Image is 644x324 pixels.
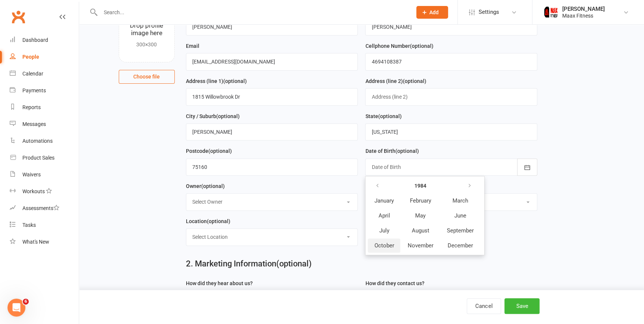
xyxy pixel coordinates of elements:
span: August [411,227,429,234]
button: July [368,223,400,238]
span: Settings [479,4,499,21]
span: Add [429,9,439,15]
spang: (optional) [402,78,426,84]
button: October [368,238,400,253]
a: People [10,49,79,65]
a: Waivers [10,166,79,183]
span: March [452,197,468,204]
button: Choose file [119,70,175,83]
button: Add [416,6,448,19]
a: Messages [10,116,79,133]
input: Address (line 1) [186,88,358,105]
label: Postcode [186,147,232,155]
label: Address (line 2) [365,77,426,85]
a: What's New [10,234,79,250]
a: Workouts [10,183,79,200]
span: July [379,227,389,234]
button: December [440,238,480,253]
span: October [374,242,394,249]
span: June [454,212,466,219]
a: Payments [10,82,79,99]
label: State [365,112,401,120]
h2: 2. Marketing Information [186,259,537,268]
label: Location [186,217,230,225]
spang: (optional) [395,148,419,154]
label: How did they contact us? [365,279,424,287]
div: Product Sales [22,155,55,161]
div: Maax Fitness [562,12,605,19]
a: Reports [10,99,79,116]
div: Messages [22,121,46,127]
div: Tasks [22,222,36,228]
input: First Name [186,18,358,36]
div: Assessments [22,205,59,211]
input: Email [186,53,358,70]
a: Clubworx [9,7,28,26]
button: Save [504,298,539,314]
input: Address (line 2) [365,88,537,105]
button: Cancel [467,298,501,314]
input: Last Name [365,18,537,36]
input: City / Suburb [186,123,358,141]
button: September [440,223,480,238]
span: April [378,212,390,219]
input: State [365,123,537,141]
div: People [22,54,39,60]
spang: (optional) [410,43,433,49]
span: February [410,197,431,204]
label: Cellphone Number [365,42,433,50]
spang: (optional) [223,78,247,84]
a: Dashboard [10,32,79,49]
strong: 1984 [414,183,426,189]
button: August [401,223,439,238]
label: Address (line 1) [186,77,247,85]
label: Date of Birth [365,147,419,155]
span: September [447,227,473,234]
button: January [368,194,400,208]
a: Tasks [10,217,79,234]
div: Calendar [22,71,43,77]
a: Assessments [10,200,79,217]
button: March [440,194,480,208]
div: Waivers [22,172,41,178]
img: thumb_image1759205071.png [544,5,559,20]
a: Calendar [10,65,79,82]
button: November [401,238,439,253]
input: Postcode [186,158,358,176]
iframe: Intercom live chat [7,299,25,317]
button: April [368,209,400,223]
label: Owner [186,182,225,190]
a: Product Sales [10,149,79,166]
span: (optional) [276,259,312,268]
input: Cellphone Number [365,53,537,70]
span: 6 [23,299,29,305]
spang: (optional) [208,148,232,154]
button: May [401,209,439,223]
label: City / Suburb [186,112,240,120]
div: [PERSON_NAME] [562,6,605,12]
spang: (optional) [207,218,230,224]
span: December [447,242,473,249]
spang: (optional) [216,113,240,119]
div: What's New [22,239,49,245]
div: Payments [22,87,46,93]
span: January [374,197,394,204]
span: November [407,242,433,249]
spang: (optional) [201,183,225,189]
label: Email [186,42,199,50]
div: Dashboard [22,37,48,43]
button: June [440,209,480,223]
div: Automations [22,138,53,144]
spang: (optional) [378,113,401,119]
input: Search... [98,7,407,18]
a: Automations [10,133,79,149]
span: May [415,212,426,219]
button: February [401,194,439,208]
div: Workouts [22,188,45,194]
div: Reports [22,104,41,110]
label: How did they hear about us? [186,279,253,287]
